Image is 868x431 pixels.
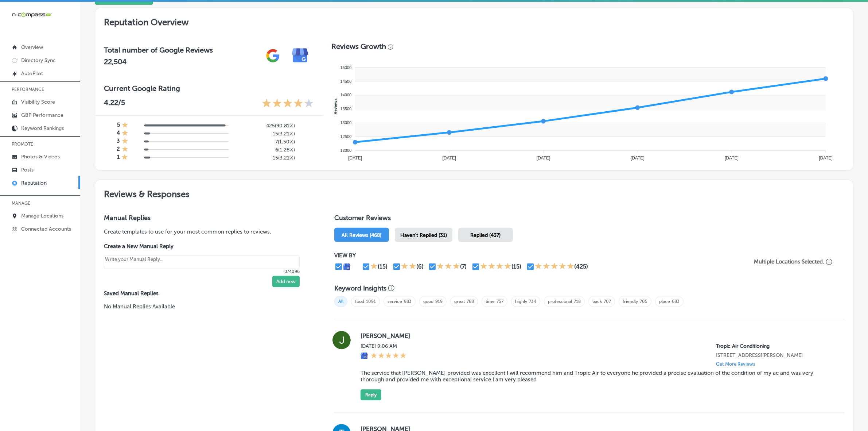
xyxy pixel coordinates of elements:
label: [DATE] 9:06 AM [361,343,406,349]
a: 683 [672,299,680,304]
p: Overview [21,44,43,50]
button: Reply [361,389,381,400]
a: 707 [604,299,611,304]
label: Create a New Manual Reply [104,243,300,250]
img: e7ababfa220611ac49bdb491a11684a6.png [287,42,314,69]
tspan: 13000 [340,121,351,125]
p: 1342 whitfield ave [716,352,833,358]
span: Haven't Replied (31) [400,232,447,238]
h3: Manual Replies [104,214,311,222]
tspan: [DATE] [536,155,550,161]
tspan: [DATE] [442,155,456,161]
tspan: 14000 [340,93,351,97]
p: Reputation [21,180,47,186]
a: 919 [435,299,443,304]
h5: 425 ( 90.81% ) [235,123,295,129]
img: gPZS+5FD6qPJAAAAABJRU5ErkJggg== [259,42,287,69]
div: 2 Stars [401,262,416,271]
div: 4.22 Stars [262,98,314,109]
div: 1 Star [121,154,128,162]
textarea: Create your Quick Reply [104,255,300,269]
p: Photos & Videos [21,154,60,160]
p: 4.22 /5 [104,98,125,109]
a: professional [548,299,572,304]
h2: Reviews & Responses [95,180,853,205]
a: 705 [640,299,647,304]
tspan: 12000 [340,148,351,153]
h4: 2 [117,146,120,154]
div: 5 Stars [371,352,406,360]
a: highly [515,299,527,304]
div: 1 Star [122,122,128,130]
div: 1 Star [122,130,128,138]
a: place [659,299,670,304]
a: back [592,299,602,304]
a: 768 [467,299,474,304]
div: (425) [574,263,588,270]
a: food [355,299,364,304]
h3: Reviews Growth [331,42,386,51]
p: AutoPilot [21,70,43,77]
a: 718 [574,299,581,304]
h5: 15 ( 3.21% ) [235,155,295,161]
div: 5 Stars [535,262,574,271]
p: No Manual Replies Available [104,303,311,311]
tspan: 13500 [340,107,351,111]
h2: Reputation Overview [95,8,853,33]
a: 983 [404,299,412,304]
a: time [486,299,495,304]
div: 1 Star [122,146,128,154]
p: Connected Accounts [21,226,71,232]
h3: Total number of Google Reviews [104,46,213,54]
div: 3 Stars [437,262,460,271]
p: Keyword Rankings [21,125,64,131]
h4: 4 [117,130,120,138]
h1: Customer Reviews [334,214,844,225]
blockquote: The service that [PERSON_NAME] provided was excellent I will recommend him and Tropic Air to ever... [361,370,833,383]
div: (6) [416,263,424,270]
tspan: [DATE] [819,155,833,161]
p: GBP Performance [21,112,63,118]
h3: Current Google Rating [104,84,314,93]
tspan: [DATE] [631,155,645,161]
tspan: 12500 [340,134,351,139]
h4: 5 [117,122,120,130]
p: Get More Reviews [716,361,755,367]
button: Add new [272,276,300,287]
div: 1 Star [370,262,378,271]
a: 1091 [366,299,376,304]
tspan: [DATE] [348,155,362,161]
a: friendly [623,299,638,304]
div: 4 Stars [480,262,511,271]
h3: Keyword Insights [334,284,386,292]
p: Visibility Score [21,99,55,105]
tspan: 14500 [340,79,351,84]
h5: 7 ( 1.50% ) [235,139,295,145]
p: Multiple Locations Selected. [754,258,824,265]
p: Manage Locations [21,213,63,219]
a: service [388,299,402,304]
div: (15) [378,263,388,270]
div: 1 Star [122,138,128,146]
img: 660ab0bf-5cc7-4cb8-ba1c-48b5ae0f18e60NCTV_CLogo_TV_Black_-500x88.png [12,11,52,18]
h4: 1 [117,154,120,162]
p: Directory Sync [21,57,56,64]
label: [PERSON_NAME] [361,332,833,339]
text: Reviews [333,99,337,115]
h2: 22,504 [104,57,213,66]
p: Create templates to use for your most common replies to reviews. [104,228,311,236]
div: (7) [460,263,467,270]
span: Replied (437) [470,232,501,238]
h5: 15 ( 3.21% ) [235,131,295,137]
tspan: 15000 [340,65,351,70]
span: All [334,296,347,307]
p: 0/4096 [104,269,300,274]
h4: 3 [117,138,120,146]
a: great [454,299,465,304]
label: Saved Manual Replies [104,290,311,297]
h5: 6 ( 1.28% ) [235,147,295,153]
p: Posts [21,167,34,173]
span: All Reviews (468) [342,232,381,238]
p: VIEW BY [334,252,742,259]
a: 757 [497,299,503,304]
